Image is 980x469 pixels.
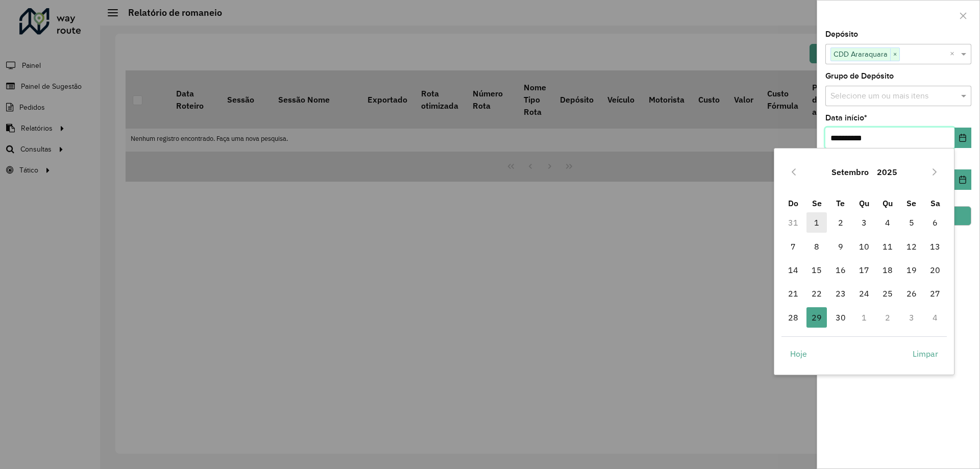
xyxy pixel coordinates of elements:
[930,198,940,208] span: Sa
[901,236,922,257] span: 12
[831,48,890,60] span: CDD Araraquara
[901,283,922,304] span: 26
[805,306,828,329] td: 29
[852,211,876,234] td: 3
[805,211,828,234] td: 1
[781,211,805,234] td: 31
[781,343,816,364] button: Hoje
[828,211,852,234] td: 2
[954,128,971,148] button: Choose Date
[900,306,923,329] td: 3
[859,198,869,208] span: Qu
[781,258,805,282] td: 14
[825,28,858,40] label: Depósito
[877,283,898,304] span: 25
[901,212,922,233] span: 5
[852,306,876,329] td: 1
[877,236,898,257] span: 11
[783,260,803,280] span: 14
[783,307,803,328] span: 28
[825,70,894,82] label: Grupo de Depósito
[806,212,827,233] span: 1
[828,306,852,329] td: 30
[830,283,851,304] span: 23
[781,235,805,258] td: 7
[852,235,876,258] td: 10
[830,212,851,233] span: 2
[876,235,899,258] td: 11
[904,343,947,364] button: Limpar
[788,198,798,208] span: Do
[883,198,893,208] span: Qu
[923,211,947,234] td: 6
[923,258,947,282] td: 20
[954,169,971,190] button: Choose Date
[830,307,851,328] span: 30
[812,198,822,208] span: Se
[828,235,852,258] td: 9
[854,283,874,304] span: 24
[830,260,851,280] span: 16
[783,236,803,257] span: 7
[876,282,899,305] td: 25
[900,235,923,258] td: 12
[876,258,899,282] td: 18
[906,198,916,208] span: Se
[774,148,954,375] div: Choose Date
[827,160,873,184] button: Choose Month
[925,283,945,304] span: 27
[877,212,898,233] span: 4
[900,211,923,234] td: 5
[781,282,805,305] td: 21
[836,198,845,208] span: Te
[913,348,938,360] span: Limpar
[805,282,828,305] td: 22
[790,348,807,360] span: Hoje
[925,212,945,233] span: 6
[828,258,852,282] td: 16
[900,258,923,282] td: 19
[830,236,851,257] span: 9
[806,236,827,257] span: 8
[852,282,876,305] td: 24
[950,48,959,60] span: Clear all
[805,258,828,282] td: 15
[806,283,827,304] span: 22
[783,283,803,304] span: 21
[805,235,828,258] td: 8
[925,236,945,257] span: 13
[876,211,899,234] td: 4
[890,48,899,61] span: ×
[873,160,901,184] button: Choose Year
[854,236,874,257] span: 10
[923,306,947,329] td: 4
[877,260,898,280] span: 18
[828,282,852,305] td: 23
[925,260,945,280] span: 20
[876,306,899,329] td: 2
[854,212,874,233] span: 3
[923,282,947,305] td: 27
[926,164,943,180] button: Next Month
[900,282,923,305] td: 26
[825,112,867,124] label: Data início
[806,307,827,328] span: 29
[923,235,947,258] td: 13
[781,306,805,329] td: 28
[854,260,874,280] span: 17
[901,260,922,280] span: 19
[786,164,802,180] button: Previous Month
[852,258,876,282] td: 17
[806,260,827,280] span: 15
